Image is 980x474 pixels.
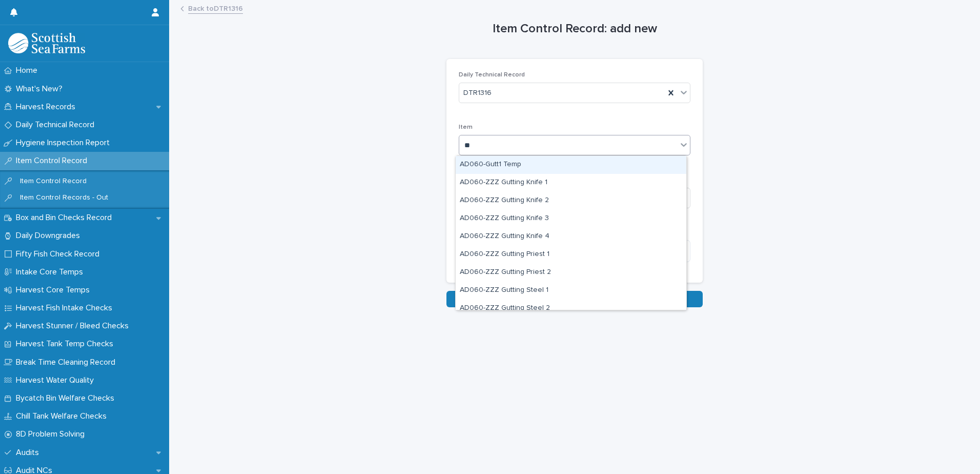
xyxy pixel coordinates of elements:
p: Harvest Core Temps [12,285,98,295]
p: 8D Problem Solving [12,429,93,439]
div: AD060-ZZZ Gutting Steel 1 [456,282,686,300]
div: AD060-ZZZ Gutting Priest 2 [456,264,686,282]
span: DTR1316 [463,88,492,98]
a: Back toDTR1316 [188,2,243,14]
div: AD060-ZZZ Gutting Knife 2 [456,192,686,210]
p: Harvest Water Quality [12,376,102,385]
p: Item Control Records - Out [12,193,116,202]
p: Home [12,66,46,75]
button: Save [446,291,703,307]
div: AD060-ZZZ Gutting Steel 2 [456,300,686,318]
p: Bycatch Bin Welfare Checks [12,393,122,403]
p: Intake Core Temps [12,267,91,277]
p: Harvest Stunner / Bleed Checks [12,321,137,331]
p: Item Control Record [12,177,95,186]
p: Daily Downgrades [12,231,88,241]
div: AD060-ZZZ Gutting Knife 1 [456,174,686,192]
p: What's New? [12,84,71,94]
span: Item [459,124,473,130]
div: AD060-ZZZ Gutting Knife 4 [456,228,686,246]
p: Harvest Tank Temp Checks [12,339,121,349]
div: AD060-ZZZ Gutting Priest 1 [456,246,686,264]
img: mMrefqRFQpe26GRNOUkG [8,33,85,53]
p: Break Time Cleaning Record [12,358,124,367]
div: AD060-ZZZ Gutting Knife 3 [456,210,686,228]
p: Hygiene Inspection Report [12,138,118,148]
h1: Item Control Record: add new [446,22,703,36]
p: Audits [12,448,47,458]
span: Daily Technical Record [459,72,525,78]
p: Box and Bin Checks Record [12,213,120,223]
div: AD060-Gutt1 Temp [456,156,686,174]
p: Daily Technical Record [12,120,103,130]
p: Chill Tank Welfare Checks [12,411,115,421]
p: Item Control Record [12,156,95,166]
p: Harvest Records [12,102,84,112]
p: Fifty Fish Check Record [12,249,108,259]
p: Harvest Fish Intake Checks [12,303,120,313]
